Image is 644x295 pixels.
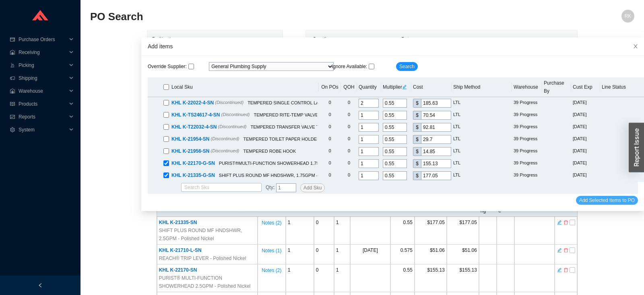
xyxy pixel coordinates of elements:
td: 0 [319,121,341,133]
span: Shipping [19,72,67,85]
button: delete [563,266,569,272]
td: 1 [286,264,314,292]
td: LTL [452,133,512,145]
span: PURIST®MULTI-FUNCTION SHOWERHEAD 1.75GPM - Polished Nickel [219,161,363,166]
span: Qty [266,185,273,190]
span: RK [625,10,632,23]
th: Cust Exp [571,77,600,97]
td: [DATE] [571,145,600,158]
div: Add items [148,42,638,51]
span: Warehouse [19,85,67,98]
td: 0 [341,170,357,182]
td: $51.06 [447,245,479,264]
td: 39 Progress [512,158,542,170]
td: 0 [341,145,357,158]
span: KHL K-22170-SN [159,267,197,273]
td: LTL [452,109,512,121]
th: Ship Method [452,77,512,97]
span: TEMPERED ROBE HOOK [243,149,296,154]
span: Local Sku [171,83,193,91]
div: $ [413,147,421,156]
td: 0 [341,158,357,170]
th: Warehouse [512,77,542,97]
td: 0 [319,109,341,121]
div: Po Number: [152,35,246,55]
td: $51.06 [415,245,447,264]
button: Notes (2) [261,218,282,224]
td: 1 [334,245,350,264]
td: 39 Progress [512,121,542,133]
td: LTL [452,121,512,133]
span: Override Supplier : [148,64,187,69]
span: edit [402,85,407,89]
span: KHL K-21956-SN [171,148,209,154]
td: [DATE] [571,170,600,182]
span: SHIFT PLUS ROUND MF HNDSHWR, 2.5GPM - Polished Nickel [159,226,256,243]
td: 0 [314,264,334,292]
i: (Discontinued) [215,100,244,105]
i: (Discontinued) [211,136,239,141]
th: Quantity [357,77,381,97]
td: [DATE] [571,109,600,121]
td: 0 [319,97,341,109]
td: 39 Progress [512,133,542,145]
button: Notes (1) [261,246,282,252]
button: delete [563,219,569,224]
td: 0 [341,97,357,109]
div: Multiplier [383,83,410,91]
td: [DATE] [571,97,600,109]
td: 1 [286,217,314,245]
span: Notes ( 1 ) [262,247,281,255]
div: Suppliers: [311,35,399,55]
span: KHL K-21335-SN [159,220,197,225]
span: Notes ( 2 ) [262,219,281,227]
span: edit [557,247,562,253]
input: Ignore Available: [369,64,374,69]
span: KHL K-T22032-4-SN [171,124,217,130]
span: Purchase Orders [19,33,67,46]
span: Ignore Available : [332,64,367,69]
span: System [19,123,67,136]
div: $ [413,123,421,132]
div: $ [413,159,421,168]
div: $ [413,135,421,144]
div: $ [413,171,421,180]
td: LTL [452,97,512,109]
span: Search [399,62,415,71]
td: 1 [334,264,350,292]
span: delete [563,220,568,225]
td: LTL [452,158,512,170]
span: TEMPERED RITE-TEMP VALVE TRIM [254,112,330,117]
td: 0.55 [390,217,415,245]
span: read [10,102,15,106]
td: 39 Progress [512,109,542,121]
td: 0 [319,170,341,182]
span: Add Selected Items to PO [579,196,635,204]
span: fund [10,114,15,119]
td: $155.13 [415,264,447,292]
i: (Discontinued) [221,112,250,117]
div: Dates: [399,35,488,55]
td: 0 [314,245,334,264]
td: LTL [452,145,512,158]
td: 0 [341,109,357,121]
td: 0 [341,133,357,145]
td: 39 Progress [512,170,542,182]
span: edit [557,220,562,225]
span: delete [563,247,568,253]
h2: PO Search [90,10,498,24]
button: edit [557,219,562,224]
span: KHL K-22170-G-SN [171,160,215,166]
span: TEMPERED TRANSFER VALVE TRIM [250,125,327,129]
span: Products [19,98,67,110]
td: $177.05 [447,217,479,245]
td: LTL [452,170,512,182]
span: delete [563,267,568,273]
button: edit [557,247,562,252]
td: 39 Progress [512,97,542,109]
span: left [38,283,43,288]
td: $155.13 [447,264,479,292]
th: QOH [341,77,357,97]
th: Cost [411,77,452,97]
input: Override Supplier: [188,64,194,69]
